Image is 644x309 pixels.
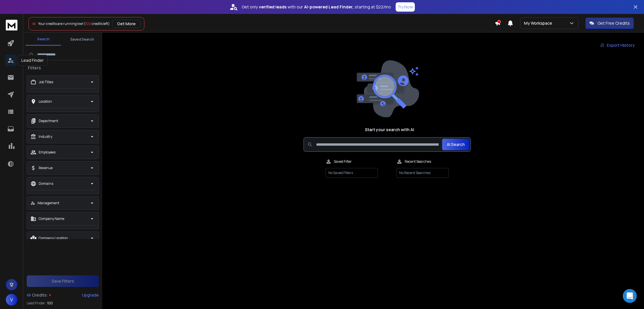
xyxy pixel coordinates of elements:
[396,2,415,12] button: Try Now
[405,159,431,164] p: Recent Searches
[442,139,469,150] button: AI Search
[39,99,52,104] p: Location
[397,4,413,10] p: Try Now
[112,20,141,28] button: Get More
[39,119,58,123] p: Department
[623,289,637,303] div: Open Intercom Messenger
[26,33,61,46] button: Search
[39,236,68,241] p: Company Location
[38,21,83,26] span: Your credits are running low!
[82,292,99,298] div: Upgrade
[304,4,354,10] strong: AI-powered Lead Finder,
[585,17,634,29] button: Get Free Credits
[18,55,48,66] div: Lead Finder
[27,289,99,301] a: Credits:Upgrade
[355,60,419,118] img: image
[596,39,639,51] a: Export History
[334,159,352,164] p: Saved Filter
[39,150,55,155] p: Employees
[47,301,53,306] span: 100
[598,20,630,26] p: Get Free Credits
[259,4,286,10] strong: verified leads
[37,201,59,205] p: Management
[27,301,46,306] p: Lead Finder:
[6,294,17,306] button: V
[39,216,64,221] p: Company Name
[84,21,110,26] span: ( credits left)
[524,20,555,26] p: My Workspace
[39,181,53,186] p: Domains
[64,34,100,45] button: Saved Search
[39,166,53,170] p: Revenue
[39,80,53,84] p: Job Titles
[397,168,449,178] p: No Recent Searches
[6,20,17,30] img: logo
[26,65,43,71] h3: Filters
[326,168,378,178] p: No Saved Filters
[365,127,414,133] h1: Start your search with AI
[39,134,52,139] p: Industry
[32,292,48,298] span: Credits:
[85,21,91,26] span: 100
[242,4,391,10] p: Get only with our starting at $22/mo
